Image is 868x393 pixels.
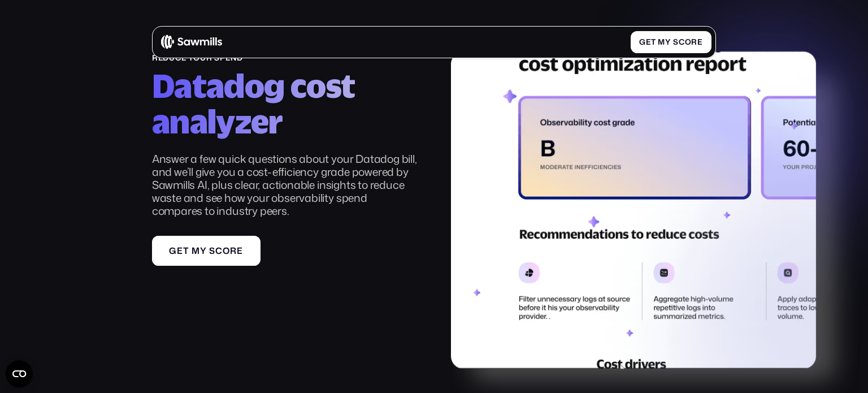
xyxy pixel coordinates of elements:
[665,37,671,46] span: y
[169,245,177,256] span: G
[673,37,679,46] span: s
[651,37,656,46] span: t
[697,37,702,46] span: e
[237,245,243,256] span: e
[230,245,237,256] span: r
[685,37,692,46] span: o
[177,245,183,256] span: e
[646,37,651,46] span: e
[6,360,33,387] button: Open CMP widget
[679,37,685,46] span: c
[183,245,189,256] span: t
[631,31,711,53] a: Getmyscore
[691,37,697,46] span: r
[223,245,230,256] span: o
[152,68,417,139] h2: Datadog cost analyzer
[209,245,215,256] span: s
[639,37,646,46] span: G
[192,245,200,256] span: m
[215,245,223,256] span: c
[152,152,417,217] p: Answer a few quick questions about your Datadog bill, and we’ll give you a cost-efficiency grade ...
[152,53,417,62] div: reduce your spend
[200,245,207,256] span: y
[658,37,665,46] span: m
